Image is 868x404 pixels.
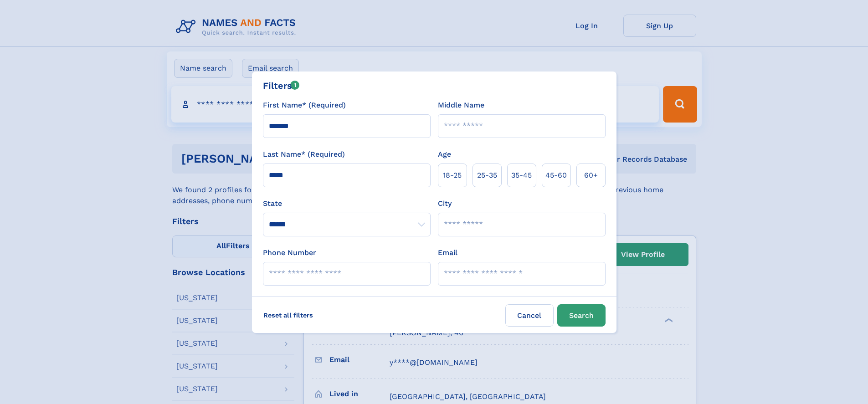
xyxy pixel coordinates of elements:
[263,149,345,160] label: Last Name* (Required)
[263,247,316,258] label: Phone Number
[257,304,319,326] label: Reset all filters
[505,304,554,327] label: Cancel
[263,100,346,111] label: First Name* (Required)
[477,170,497,181] span: 25‑35
[545,170,567,181] span: 45‑60
[263,79,300,92] div: Filters
[557,304,606,327] button: Search
[438,198,452,209] label: City
[584,170,598,181] span: 60+
[438,100,484,111] label: Middle Name
[438,149,451,160] label: Age
[438,247,457,258] label: Email
[443,170,462,181] span: 18‑25
[263,198,431,209] label: State
[511,170,532,181] span: 35‑45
